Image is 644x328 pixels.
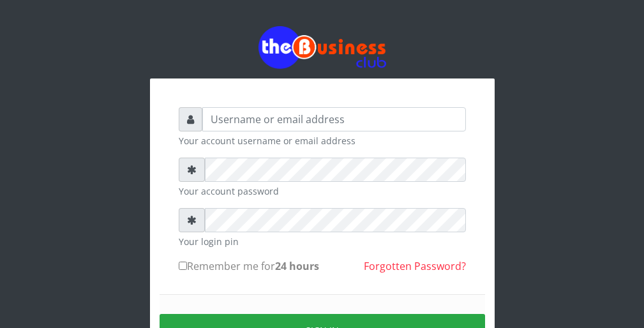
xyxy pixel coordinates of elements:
[275,259,319,273] b: 24 hours
[179,235,466,248] small: Your login pin
[179,262,187,270] input: Remember me for24 hours
[364,259,466,273] a: Forgotten Password?
[179,134,466,147] small: Your account username or email address
[179,258,319,274] label: Remember me for
[179,184,466,198] small: Your account password
[202,107,466,131] input: Username or email address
